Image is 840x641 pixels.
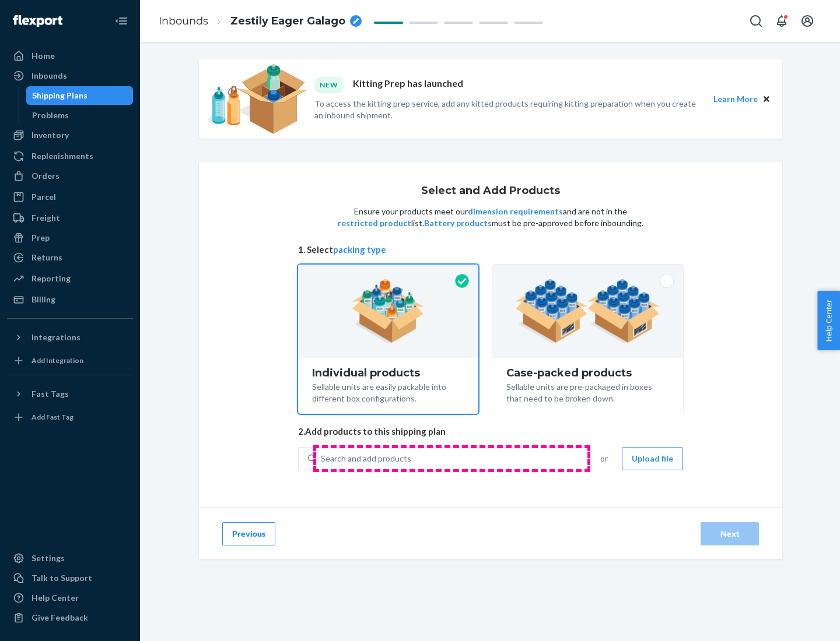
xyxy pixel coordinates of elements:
[760,93,773,105] button: Close
[222,522,275,545] button: Previous
[312,379,464,404] div: Sellable units are easily packable into different box configurations.
[32,170,60,182] div: Orders
[32,332,80,343] div: Integrations
[26,86,134,105] a: Shipping Plans
[622,447,683,470] button: Upload file
[7,408,133,427] a: Add Fast Tag
[32,294,55,305] div: Billing
[338,217,411,229] button: restricted product
[333,244,386,256] button: packing type
[468,206,563,217] button: dimension requirements
[710,528,749,540] div: Next
[298,244,683,256] span: 1. Select
[314,77,344,93] div: NEW
[314,98,703,121] p: To access the kitting prep service, add any kitted products requiring kitting preparation when yo...
[7,589,133,607] a: Help Center
[7,188,133,206] a: Parcel
[7,290,133,309] a: Billing
[312,367,464,379] div: Individual products
[7,608,133,627] button: Give Feedback
[32,70,67,82] div: Inbounds
[32,388,69,400] div: Fast Tags
[7,228,133,247] a: Prep
[7,385,133,403] button: Fast Tags
[32,412,73,422] div: Add Fast Tag
[744,9,768,33] button: Open Search Box
[32,552,65,564] div: Settings
[32,150,93,162] div: Replenishments
[298,425,683,438] span: 2. Add products to this shipping plan
[32,129,69,141] div: Inventory
[701,522,759,545] button: Next
[7,351,133,370] a: Add Integration
[110,9,133,33] button: Close Navigation
[159,15,208,27] a: Inbounds
[817,291,840,350] button: Help Center
[515,279,660,343] img: case-pack.59cecea509d18c883b923b81aeac6d0b.png
[26,106,134,125] a: Problems
[713,93,758,105] button: Learn More
[149,4,371,38] ol: breadcrumbs
[32,110,69,121] div: Problems
[600,453,608,464] span: or
[424,217,492,229] button: Battery products
[32,572,92,584] div: Talk to Support
[32,355,83,365] div: Add Integration
[352,279,425,343] img: individual-pack.facf35554cb0f1810c75b2bd6df2d64e.png
[506,367,669,379] div: Case-packed products
[32,212,60,224] div: Freight
[32,90,87,101] div: Shipping Plans
[506,379,669,404] div: Sellable units are pre-packaged in boxes that need to be broken down.
[32,232,50,244] div: Prep
[7,549,133,568] a: Settings
[7,66,133,85] a: Inbounds
[7,269,133,288] a: Reporting
[7,167,133,185] a: Orders
[7,569,133,587] a: Talk to Support
[32,50,55,62] div: Home
[7,248,133,267] a: Returns
[337,206,645,229] p: Ensure your products meet our and are not in the list. must be pre-approved before inbounding.
[32,273,71,284] div: Reporting
[7,47,133,65] a: Home
[230,14,345,29] span: Zestily Eager Galago
[32,252,62,263] div: Returns
[7,147,133,165] a: Replenishments
[13,15,62,27] img: Flexport logo
[32,612,88,624] div: Give Feedback
[32,191,56,203] div: Parcel
[421,185,560,197] h1: Select and Add Products
[7,209,133,227] a: Freight
[7,328,133,347] button: Integrations
[796,9,819,33] button: Open account menu
[7,126,133,145] a: Inventory
[770,9,793,33] button: Open notifications
[32,592,79,604] div: Help Center
[321,453,411,464] div: Search and add products
[353,77,463,93] p: Kitting Prep has launched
